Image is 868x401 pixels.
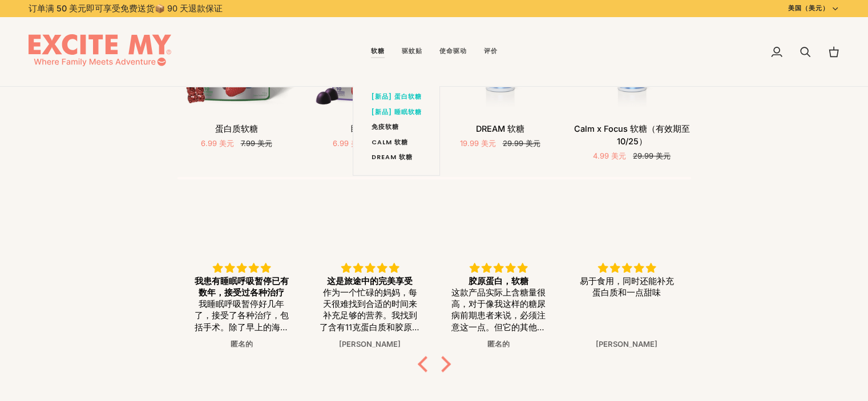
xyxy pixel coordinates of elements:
a: 驱蚊贴 [393,17,431,87]
font: 我患有睡眠呼吸暂停已有数年，接受过各种治疗 [195,276,289,297]
font: 驱蚊贴 [402,47,422,55]
font: 7.99 美元 [241,139,272,148]
font: 胶原蛋白，软糖 [469,276,528,286]
font: Calm x Focus 软糖（有效期至 10/25） [574,124,690,146]
a: Calm x Focus 软糖（有效期至 10/25） [573,118,691,161]
font: [PERSON_NAME] [339,339,401,349]
font: 6.99 美元 [201,139,234,148]
div: 软糖 [新品] 蛋白软糖 [新品] 睡眠软糖 免疫软糖 CALM 软糖 DREAM 软糖 [362,17,393,87]
font: 19.99 美元 [460,139,496,148]
font: 匿名的 [231,339,253,349]
font: 订单满 50 美元即可享受免费送货 [29,3,155,13]
font: 匿名的 [487,339,510,349]
font: [PERSON_NAME] [596,339,657,349]
a: 睡眠软糖 [309,118,427,149]
font: DREAM 软糖 [372,153,413,161]
font: 美国（美元） [788,4,829,13]
font: 作为一个忙碌的妈妈，每天很难找到合适的时间来补充足够的营养。我找到了含有11克蛋白质和胶原蛋白的软糖。这绝对是忙碌妈妈的完美零食。 [320,287,421,355]
font: 免疫软糖 [372,123,399,131]
div: 5 星 [320,261,421,275]
button: 美国（美元） [780,3,848,13]
font: 评价 [483,47,497,55]
font: [新品] 睡眠软糖 [372,108,422,116]
div: 5 星 [191,261,292,275]
font: 6.99 美元 [333,139,366,148]
a: [新品] 蛋白软糖 [372,90,422,104]
font: 我睡眠呼吸暂停好几年了，接受了各种治疗，包括手术。除了早上的海水得厉害之外，它确实有帮助。 [195,299,289,355]
font: 易于食用，同时还能补充蛋白质和一点甜味 [580,276,674,297]
img: EXCITE MY® [29,34,171,70]
font: 睡眠软糖 [351,124,385,133]
font: 使命驱动 [439,47,467,55]
a: 免疫软糖 [372,120,422,135]
div: 5 星 [576,261,677,275]
font: 4.99 美元 [593,151,626,160]
div: 5 星 [448,261,549,275]
a: 评价 [475,17,506,87]
font: CALM 软糖 [372,138,408,147]
font: 📦 90 天退款保证 [155,3,223,13]
a: CALM 软糖 [372,135,422,150]
a: DREAM 软糖 [441,118,559,149]
a: 使命驱动 [431,17,475,87]
font: 29.99 美元 [503,139,540,148]
a: 软糖 [362,17,393,87]
a: DREAM 软糖 [372,150,422,165]
font: 蛋白质软糖 [215,124,258,133]
font: 这款产品实际上含糖量很高，对于像我这样的糖尿病前期患者来说，必须注意这一点。但它的其他功效也非常棒。它富含镁、胶原蛋白、蛋白质，对头发和指甲非常有益。 [451,287,546,367]
font: 这是旅途中的完美享受 [327,276,413,286]
font: 29.99 美元 [633,151,671,160]
font: DREAM 软糖 [476,124,524,133]
a: [新品] 睡眠软糖 [372,105,422,120]
font: [新品] 蛋白软糖 [372,92,422,101]
a: 蛋白质软糖 [177,118,296,149]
